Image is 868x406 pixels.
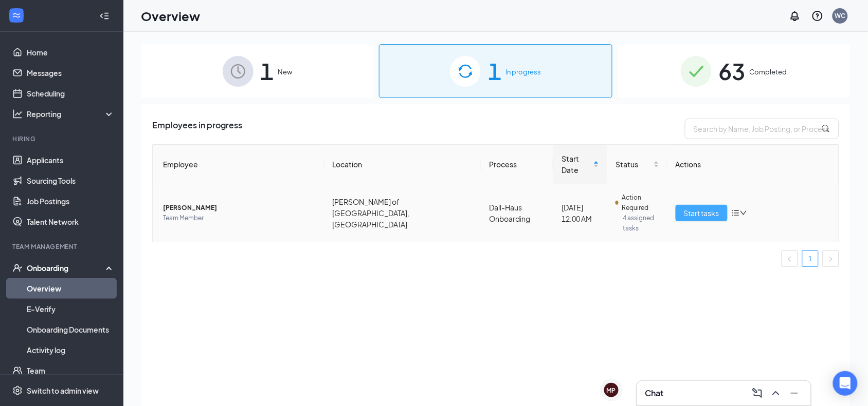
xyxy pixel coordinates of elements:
[505,67,541,77] span: In progress
[789,10,801,22] svg: Notifications
[562,153,591,176] span: Start Date
[607,386,616,395] div: MP
[835,11,846,20] div: WC
[27,319,115,340] a: Onboarding Documents
[163,203,316,213] span: [PERSON_NAME]
[750,67,787,77] span: Completed
[802,250,819,267] li: 1
[740,209,747,217] span: down
[27,109,115,119] div: Reporting
[562,202,599,224] div: [DATE] 12:00 AM
[685,119,839,139] input: Search by Name, Job Posting, or Process
[786,385,803,401] button: Minimize
[751,387,764,399] svg: ComposeMessage
[811,10,824,22] svg: QuestionInfo
[12,242,113,251] div: Team Management
[153,145,324,184] th: Employee
[27,42,115,63] a: Home
[684,207,719,219] span: Start tasks
[27,340,115,360] a: Activity log
[27,170,115,191] a: Sourcing Tools
[27,211,115,232] a: Talent Network
[676,205,728,221] button: Start tasks
[27,385,99,396] div: Switch to admin view
[828,256,834,262] span: right
[12,385,23,396] svg: Settings
[823,250,839,267] li: Next Page
[787,256,793,262] span: left
[719,53,746,89] span: 63
[607,145,667,184] th: Status
[788,387,801,399] svg: Minimize
[803,251,818,266] a: 1
[481,184,554,242] td: Dall-Haus Onboarding
[278,67,293,77] span: New
[782,250,798,267] li: Previous Page
[11,10,22,21] svg: WorkstreamLogo
[27,150,115,170] a: Applicants
[141,7,200,25] h1: Overview
[27,360,115,381] a: Team
[488,53,501,89] span: 1
[27,263,106,273] div: Onboarding
[667,145,839,184] th: Actions
[12,109,23,119] svg: Analysis
[27,278,115,299] a: Overview
[782,250,798,267] button: left
[622,192,659,213] span: Action Required
[324,145,481,184] th: Location
[12,134,113,143] div: Hiring
[163,213,316,223] span: Team Member
[833,371,858,396] div: Open Intercom Messenger
[616,159,651,170] span: Status
[324,184,481,242] td: [PERSON_NAME] of [GEOGRAPHIC_DATA], [GEOGRAPHIC_DATA]
[749,385,766,401] button: ComposeMessage
[732,209,740,217] span: bars
[768,385,784,401] button: ChevronUp
[152,119,242,139] span: Employees in progress
[623,213,659,234] span: 4 assigned tasks
[27,191,115,211] a: Job Postings
[481,145,554,184] th: Process
[99,11,110,21] svg: Collapse
[27,299,115,319] a: E-Verify
[12,263,23,273] svg: UserCheck
[823,250,839,267] button: right
[27,83,115,104] a: Scheduling
[645,388,664,399] h3: Chat
[770,387,782,399] svg: ChevronUp
[27,63,115,83] a: Messages
[261,53,274,89] span: 1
